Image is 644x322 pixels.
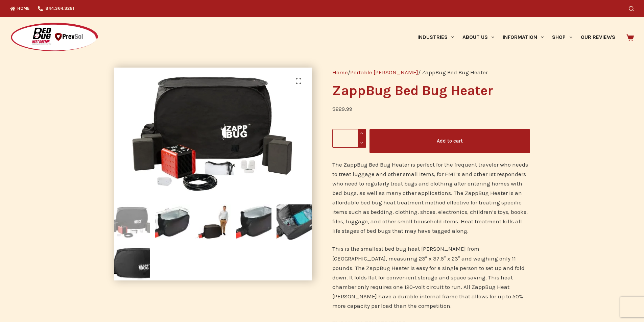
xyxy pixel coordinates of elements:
[332,68,530,77] nav: Breadcrumb
[114,68,312,199] img: ZappBug Bed Bug Heater
[458,17,498,57] a: About Us
[499,17,548,57] a: Information
[332,69,348,76] a: Home
[350,69,418,76] a: Portable [PERSON_NAME]
[332,105,352,112] bdi: 229.99
[332,244,530,310] p: This is the smallest bed bug heat [PERSON_NAME] from [GEOGRAPHIC_DATA], measuring 23″ x 37.5″ x 2...
[114,204,150,240] img: ZappBug Bed Bug Heater
[155,204,190,240] img: ZappBug Bed Bug Heater - Image 2
[413,17,619,57] nav: Primary
[277,204,312,240] img: ZappBug Bed Bug Heater - Image 5
[114,245,150,280] img: ZappBug Bed Bug Heater - Image 6
[548,17,576,57] a: Shop
[195,204,231,240] img: ZappBug Bed Bug Heater - Image 3
[332,105,336,112] span: $
[332,129,366,148] input: Product quantity
[369,129,530,153] button: Add to cart
[629,6,634,11] button: Search
[292,74,305,88] a: View full-screen image gallery
[236,204,271,240] img: ZappBug Bed Bug Heater - Image 4
[114,129,312,136] a: ZappBug Bed Bug Heater
[332,84,530,97] h1: ZappBug Bed Bug Heater
[576,17,619,57] a: Our Reviews
[413,17,458,57] a: Industries
[10,22,99,52] img: Prevsol/Bed Bug Heat Doctor
[332,160,530,236] p: The ZappBug Bed Bug Heater is perfect for the frequent traveler who needs to treat luggage and ot...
